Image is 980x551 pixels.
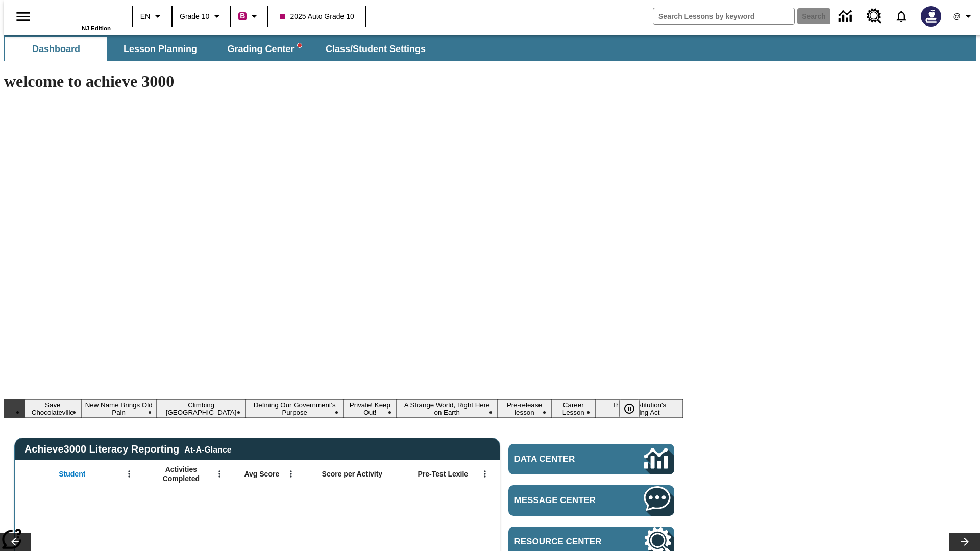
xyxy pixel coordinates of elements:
[861,3,888,30] a: Resource Center, Will open in new tab
[212,466,227,482] button: Open Menu
[888,3,915,30] a: Notifications
[915,3,947,30] button: Select a new avatar
[477,466,493,482] button: Open Menu
[4,35,976,61] div: SubNavbar
[227,43,301,55] span: Grading Center
[59,469,85,479] span: Student
[947,7,980,26] button: Profile/Settings
[8,2,38,32] button: Open side menu
[298,43,302,47] svg: writing assistant alert
[322,469,383,479] span: Score per Activity
[82,25,111,31] span: NJ Edition
[514,454,610,464] span: Data Center
[619,399,650,418] div: Pause
[81,399,157,418] button: Slide 2 New Name Brings Old Pain
[508,444,674,474] a: Data Center
[514,495,614,506] span: Message Center
[595,399,683,418] button: Slide 9 The Constitution's Balancing Act
[44,4,111,31] div: Home
[234,7,264,26] button: Boost Class color is violet red. Change class color
[418,469,469,479] span: Pre-Test Lexile
[44,5,111,25] a: Home
[832,3,861,31] a: Data Center
[551,399,595,418] button: Slide 8 Career Lesson
[317,37,434,61] button: Class/Student Settings
[344,399,397,418] button: Slide 5 Private! Keep Out!
[949,533,980,551] button: Lesson carousel, Next
[140,11,150,22] span: EN
[32,43,80,55] span: Dashboard
[514,537,614,547] span: Resource Center
[124,43,197,55] span: Lesson Planning
[180,11,209,22] span: Grade 10
[244,469,279,479] span: Avg Score
[4,72,683,91] h1: welcome to achieve 3000
[24,399,81,418] button: Slide 1 Save Chocolateville
[184,443,231,455] div: At-A-Glance
[953,11,960,22] span: @
[176,7,227,26] button: Grade: Grade 10, Select a grade
[283,466,299,482] button: Open Menu
[508,485,674,516] a: Message Center
[619,399,640,418] button: Pause
[397,399,498,418] button: Slide 6 A Strange World, Right Here on Earth
[157,399,246,418] button: Slide 3 Climbing Mount Tai
[280,11,354,22] span: 2025 Auto Grade 10
[109,37,211,61] button: Lesson Planning
[4,37,435,61] div: SubNavbar
[213,37,315,61] button: Grading Center
[136,7,168,26] button: Language: EN, Select a language
[121,466,137,482] button: Open Menu
[921,6,941,27] img: Avatar
[246,399,344,418] button: Slide 4 Defining Our Government's Purpose
[326,43,426,55] span: Class/Student Settings
[240,10,245,22] span: B
[498,399,552,418] button: Slide 7 Pre-release lesson
[5,37,107,61] button: Dashboard
[24,443,232,455] span: Achieve3000 Literacy Reporting
[148,465,215,483] span: Activities Completed
[653,8,794,24] input: search field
